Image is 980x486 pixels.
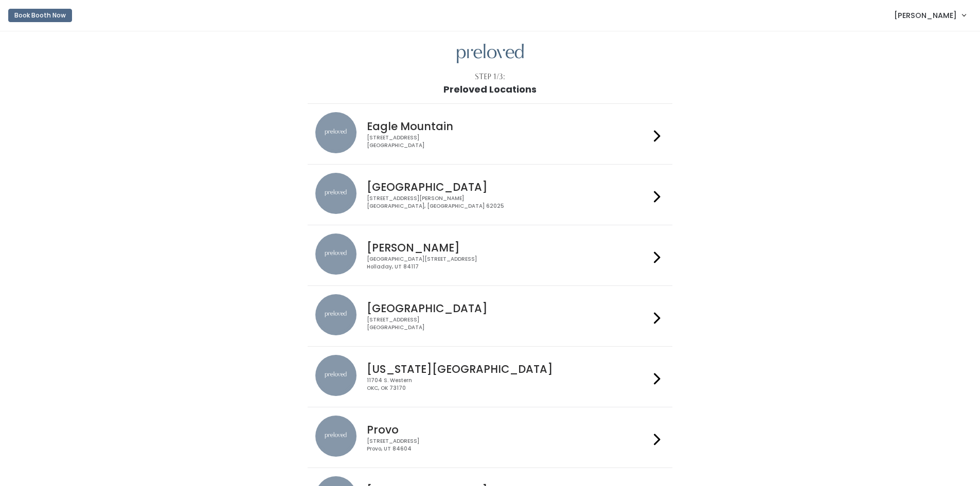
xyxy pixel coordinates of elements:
a: preloved location [GEOGRAPHIC_DATA] [STREET_ADDRESS][GEOGRAPHIC_DATA] [315,294,665,338]
a: preloved location Eagle Mountain [STREET_ADDRESS][GEOGRAPHIC_DATA] [315,112,665,156]
div: [STREET_ADDRESS] Provo, UT 84604 [367,438,650,453]
a: preloved location Provo [STREET_ADDRESS]Provo, UT 84604 [315,416,665,459]
div: [GEOGRAPHIC_DATA][STREET_ADDRESS] Holladay, UT 84117 [367,256,650,271]
div: Step 1/3: [475,71,505,82]
img: preloved location [315,416,357,457]
button: Book Booth Now [8,9,72,22]
h4: Provo [367,424,650,436]
div: [STREET_ADDRESS] [GEOGRAPHIC_DATA] [367,134,650,149]
div: [STREET_ADDRESS] [GEOGRAPHIC_DATA] [367,316,650,331]
h4: [PERSON_NAME] [367,242,650,254]
a: preloved location [PERSON_NAME] [GEOGRAPHIC_DATA][STREET_ADDRESS]Holladay, UT 84117 [315,233,665,277]
img: preloved location [315,294,357,335]
a: [PERSON_NAME] [884,4,976,26]
img: preloved location [315,173,357,214]
img: preloved logo [457,44,524,64]
a: Book Booth Now [8,4,72,27]
div: [STREET_ADDRESS][PERSON_NAME] [GEOGRAPHIC_DATA], [GEOGRAPHIC_DATA] 62025 [367,195,650,210]
h4: Eagle Mountain [367,120,650,132]
h4: [GEOGRAPHIC_DATA] [367,181,650,193]
div: 11704 S. Western OKC, OK 73170 [367,377,650,392]
h4: [GEOGRAPHIC_DATA] [367,302,650,314]
h4: [US_STATE][GEOGRAPHIC_DATA] [367,363,650,375]
img: preloved location [315,355,357,396]
a: preloved location [GEOGRAPHIC_DATA] [STREET_ADDRESS][PERSON_NAME][GEOGRAPHIC_DATA], [GEOGRAPHIC_D... [315,173,665,217]
img: preloved location [315,112,357,153]
img: preloved location [315,233,357,275]
span: [PERSON_NAME] [894,10,957,21]
h1: Preloved Locations [443,84,537,95]
a: preloved location [US_STATE][GEOGRAPHIC_DATA] 11704 S. WesternOKC, OK 73170 [315,355,665,399]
